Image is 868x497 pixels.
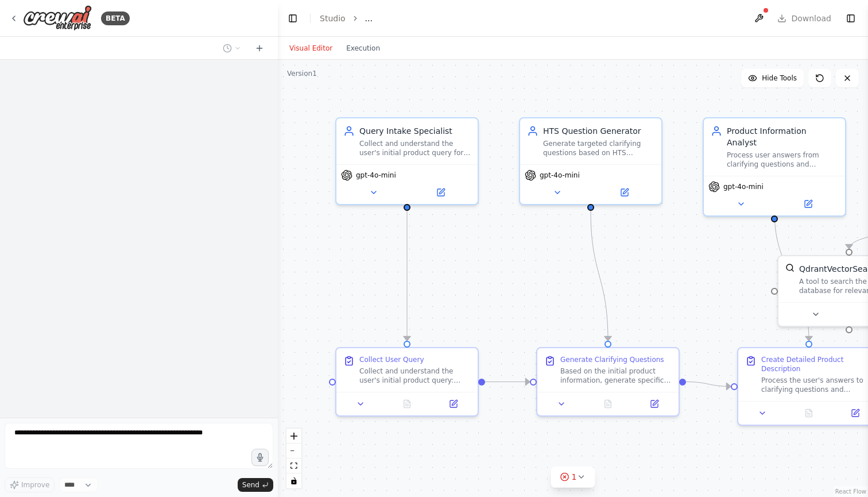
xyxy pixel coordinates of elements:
g: Edge from 071aebd1-d59a-4db3-bb34-6f32a4d7b5ba to 6994a092-e5c1-425c-82e9-c8d088ca8310 [686,376,731,392]
img: QdrantVectorSearchTool [785,263,795,272]
a: Studio [320,14,346,23]
g: Edge from eb844069-1b67-462e-ae98-a9239ee2e48b to 071aebd1-d59a-4db3-bb34-6f32a4d7b5ba [585,211,614,341]
div: Collect and understand the user's initial product query for {user_query}, ensuring we have basic ... [359,139,471,157]
button: Click to speak your automation idea [251,449,269,466]
button: Hide left sidebar [285,10,301,26]
div: Based on the initial product information, generate specific clarifying questions about materials,... [560,367,672,385]
div: Query Intake SpecialistCollect and understand the user's initial product query for {user_query}, ... [335,117,479,205]
button: Open in side panel [408,186,473,199]
button: Hide Tools [741,69,804,87]
button: Open in side panel [592,186,657,199]
button: toggle interactivity [286,473,301,488]
g: Edge from 66f6f5de-aefb-4302-9131-2d69430f4955 to 071aebd1-d59a-4db3-bb34-6f32a4d7b5ba [485,376,530,388]
button: No output available [383,397,432,411]
button: No output available [584,397,633,411]
div: Generate Clarifying Questions [560,355,664,364]
span: Hide Tools [762,74,797,83]
div: Version 1 [287,69,317,78]
div: Product Information Analyst [727,125,838,148]
button: zoom in [286,429,301,444]
a: React Flow attribution [835,488,866,495]
button: No output available [785,406,834,420]
span: Send [242,480,259,490]
span: gpt-4o-mini [540,171,580,180]
span: gpt-4o-mini [723,182,764,191]
div: Product Information AnalystProcess user answers from clarifying questions and synthesize them int... [703,117,846,217]
img: Logo [23,5,92,31]
button: Switch to previous chat [218,41,246,55]
button: Visual Editor [282,41,339,55]
button: 1 [551,467,595,488]
g: Edge from 23270586-f8b2-41e0-bff8-620cc2e8388d to 6994a092-e5c1-425c-82e9-c8d088ca8310 [769,211,815,341]
div: Collect User Query [359,355,424,364]
span: 1 [572,471,577,483]
button: zoom out [286,444,301,459]
div: Generate targeted clarifying questions based on HTS classification requirements to gather specifi... [543,139,654,157]
button: Show right sidebar [843,10,859,26]
div: React Flow controls [286,429,301,488]
button: Execution [339,41,387,55]
div: Collect and understand the user's initial product query: {user_query}. Gather basic product infor... [359,367,471,385]
button: Start a new chat [250,41,269,55]
span: ... [365,13,373,24]
button: Open in side panel [634,397,674,411]
span: Improve [21,480,49,490]
g: Edge from bb04914c-be57-402c-bf34-91dc89f90eee to 66f6f5de-aefb-4302-9131-2d69430f4955 [401,211,413,341]
button: fit view [286,459,301,473]
span: gpt-4o-mini [356,171,396,180]
nav: breadcrumb [320,13,373,24]
div: BETA [101,11,130,25]
button: Improve [5,477,55,492]
button: Open in side panel [433,397,473,411]
div: Collect User QueryCollect and understand the user's initial product query: {user_query}. Gather b... [335,347,479,417]
button: Open in side panel [776,197,840,211]
div: Process user answers from clarifying questions and synthesize them into a comprehensive, detailed... [727,151,838,169]
div: HTS Question Generator [543,125,654,137]
div: HTS Question GeneratorGenerate targeted clarifying questions based on HTS classification requirem... [519,117,662,205]
div: Generate Clarifying QuestionsBased on the initial product information, generate specific clarifyi... [536,347,680,417]
button: Send [238,478,273,492]
div: Query Intake Specialist [359,125,471,137]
